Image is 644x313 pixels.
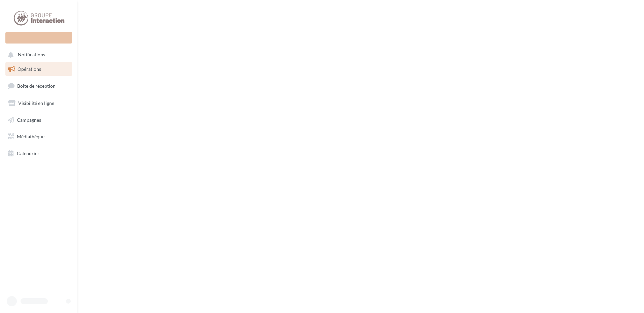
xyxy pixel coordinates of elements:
[4,130,73,144] a: Médiathèque
[5,32,72,44] div: Nouvelle campagne
[18,52,45,58] span: Notifications
[17,117,41,122] span: Campagnes
[4,113,73,127] a: Campagnes
[4,146,73,161] a: Calendrier
[17,83,56,89] span: Boîte de réception
[4,62,73,76] a: Opérations
[17,134,44,139] span: Médiathèque
[17,150,39,156] span: Calendrier
[4,96,73,110] a: Visibilité en ligne
[4,79,73,93] a: Boîte de réception
[18,66,41,72] span: Opérations
[18,100,54,106] span: Visibilité en ligne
